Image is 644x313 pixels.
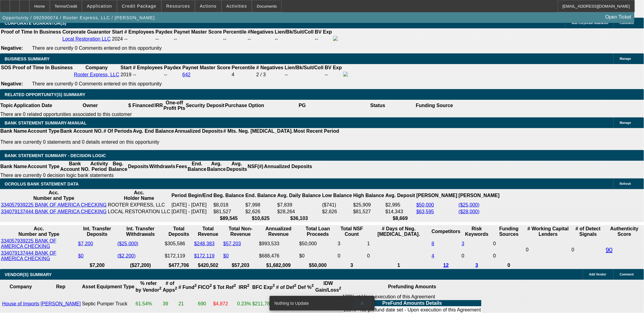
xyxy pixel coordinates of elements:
[78,226,117,237] th: Int. Transfer Deposits
[256,72,284,77] div: 2 / 3
[620,21,634,25] span: Comment
[133,72,136,77] span: --
[432,241,434,246] a: 8
[353,209,385,215] td: $81,527
[285,65,324,70] b: Lien/Bk/Suit/Coll
[620,182,631,185] span: Refresh
[60,161,90,172] th: Bank Account NO.
[416,202,434,207] a: $50,000
[459,202,480,207] a: ($25,000)
[5,182,79,186] span: OCROLUS BANK STATEMENT DATA
[108,202,171,208] td: ROOTER EXPRESS, LLC
[5,56,50,61] span: BUSINESS SUMMARY
[117,262,164,268] th: ($27,200)
[5,92,85,97] span: RELATED OPPORTUNITY(S) SUMMARY
[526,247,529,252] span: 0
[226,161,248,172] th: Avg. Deposits
[458,190,500,201] th: [PERSON_NAME]
[112,36,123,42] td: 2024
[256,65,284,70] b: # Negatives
[207,161,226,172] th: Avg. Balance
[1,81,23,86] b: Negative:
[1,65,12,71] th: SOS
[299,238,337,250] td: $50,000
[353,190,385,201] th: High Balance
[32,81,162,86] span: There are currently 0 Comments entered on this opportunity
[248,29,274,34] b: #Negatives
[298,285,314,290] b: Def %
[343,307,481,313] td: 100% - No prefund date set - Upon execution of this Agreement
[259,262,299,268] th: $1,682,009
[339,286,341,291] sup: 2
[270,296,353,311] div: Nothing to Update
[333,36,338,41] img: facebook-icon.png
[493,250,525,262] td: 0
[589,273,606,276] span: Add Vendor
[174,128,223,134] th: Annualized Deposits
[315,29,332,34] b: BV Exp
[166,4,190,9] span: Resources
[108,161,127,172] th: Beg. Balance
[223,241,241,246] a: $57,203
[277,215,321,221] th: $36,103
[245,209,276,215] td: $2,626
[198,285,212,290] b: FICO
[2,301,39,306] a: House of Imports
[164,238,193,250] td: $305,586
[213,215,244,221] th: $89,545
[416,190,458,201] th: [PERSON_NAME]
[128,161,149,172] th: Deposits
[171,209,212,215] td: [DATE] - [DATE]
[187,161,207,172] th: End. Balance
[194,241,215,246] a: $248,383
[1,226,77,237] th: Acc. Number and Type
[276,285,296,290] b: # of Def
[385,190,415,201] th: Avg. Deposit
[620,57,631,60] span: Manage
[178,285,197,290] b: # Fund
[53,100,128,111] th: Owner
[90,161,109,172] th: Activity Period
[210,283,212,288] sup: 2
[234,283,236,288] sup: 2
[416,209,434,214] a: $63,595
[5,121,86,125] span: BANK STATEMENT SUMMARY-MANUAL
[0,139,339,145] p: There are currently 0 statements and 0 details entered on this opportunity
[164,71,182,78] td: --
[605,226,643,237] th: Authenticity Score
[264,100,340,111] th: PG
[620,273,634,276] span: Comment
[361,301,364,306] span: X
[87,4,112,9] span: Application
[493,238,525,250] td: 0
[164,226,193,237] th: Total Deposits
[62,29,111,34] b: Corporate Guarantor
[195,0,221,12] button: Actions
[322,202,352,208] td: ($741)
[1,209,107,214] a: 334079137444 BANK OF AMERICA CHECKING
[213,202,244,208] td: $8,018
[194,226,222,237] th: Total Revenue
[9,284,32,289] b: Company
[194,253,215,258] a: $172,119
[299,262,337,268] th: $50,000
[56,284,65,289] b: Rep
[108,190,171,201] th: Acc. Holder Name
[337,262,366,268] th: 3
[133,128,175,134] th: Avg. End Balance
[112,29,123,34] b: Start
[315,36,332,42] td: --
[213,190,244,201] th: Beg. Balance
[174,29,222,34] b: Paynet Master Score
[337,238,366,250] td: 3
[120,65,131,70] b: Start
[223,128,293,134] th: # Mts. Neg. [MEDICAL_DATA].
[1,202,107,207] a: 334057939225 BANK OF AMERICA CHECKING
[103,128,133,134] th: # Of Periods
[385,209,415,215] td: $14,343
[315,281,341,293] b: IDW Gain/Loss
[385,215,415,221] th: $8,669
[223,253,229,258] a: $0
[245,190,276,201] th: End. Balance
[343,72,348,77] img: facebook-icon.png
